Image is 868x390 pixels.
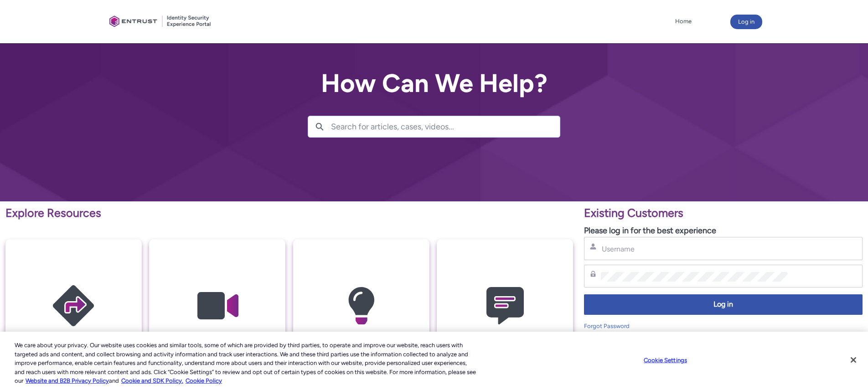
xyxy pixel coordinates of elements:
button: Log in [730,15,762,29]
input: Username [601,244,787,254]
p: Please log in for the best experience [584,225,863,237]
img: Knowledge Articles [318,257,404,355]
p: Existing Customers [584,205,863,222]
a: Cookie and SDK Policy. [121,377,183,384]
img: Contact Support [462,257,548,355]
a: Forgot Password [584,323,630,329]
img: Getting Started [30,257,117,355]
span: Log in [590,299,857,310]
button: Cookie Settings [637,351,694,369]
a: Home [673,15,694,28]
a: Cookie Policy [186,377,222,384]
button: Log in [584,294,863,315]
img: Video Guides [174,257,261,355]
p: Explore Resources [5,205,573,222]
button: Close [843,350,863,370]
input: Search for articles, cases, videos... [331,116,560,137]
a: More information about our cookie policy., opens in a new tab [26,377,109,384]
div: We care about your privacy. Our website uses cookies and similar tools, some of which are provide... [15,341,477,385]
h2: How Can We Help? [308,69,560,97]
button: Search [308,116,331,137]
